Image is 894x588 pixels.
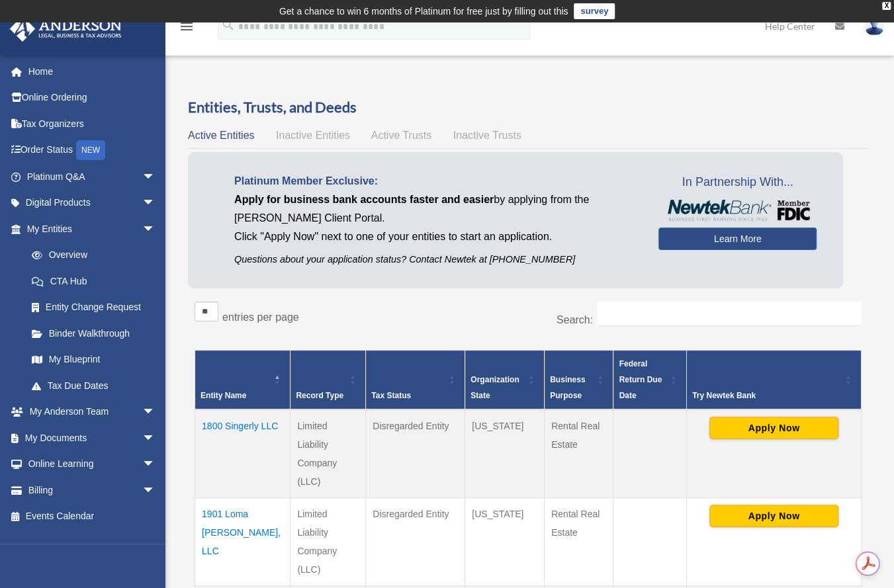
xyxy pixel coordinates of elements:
td: Rental Real Estate [545,498,613,586]
span: Organization State [470,375,519,400]
td: 1901 Loma [PERSON_NAME], LLC [195,498,291,586]
a: Tax Organizers [9,110,175,137]
a: Tax Due Dates [19,372,169,399]
a: Order StatusNEW [9,137,175,164]
p: by applying from the [PERSON_NAME] Client Portal. [234,190,639,228]
th: Tax Status: Activate to sort [366,351,465,410]
th: Business Purpose: Activate to sort [545,351,613,410]
a: Overview [19,242,162,269]
span: Tax Status [371,391,411,400]
a: Online Learningarrow_drop_down [9,451,175,478]
span: Active Entities [188,130,254,141]
td: Disregarded Entity [366,409,465,498]
img: Anderson Advisors Platinum Portal [6,16,126,42]
td: 1800 Singerly LLC [195,409,291,498]
span: Apply for business bank accounts faster and easier [234,194,494,205]
a: My Blueprint [19,347,169,373]
div: Try Newtek Bank [692,388,841,403]
button: Apply Now [709,505,838,527]
span: Inactive Entities [276,130,350,141]
div: Get a chance to win 6 months of Platinum for free just by filling out this [279,3,568,19]
span: Inactive Trusts [453,130,521,141]
a: Digital Productsarrow_drop_down [9,190,175,216]
th: Entity Name: Activate to invert sorting [195,351,291,410]
a: Home [9,58,175,85]
th: Federal Return Due Date: Activate to sort [613,351,686,410]
span: Business Purpose [550,375,585,400]
button: Apply Now [709,417,838,439]
span: Active Trusts [371,130,432,141]
a: My Entitiesarrow_drop_down [9,216,169,242]
span: Record Type [296,391,343,400]
span: arrow_drop_down [142,477,169,504]
td: Limited Liability Company (LLC) [291,409,366,498]
a: My Documentsarrow_drop_down [9,425,175,451]
p: Questions about your application status? Contact Newtek at [PHONE_NUMBER] [234,251,639,268]
i: search [221,18,236,32]
span: Entity Name [201,391,246,400]
i: menu [179,19,195,34]
a: menu [179,23,195,34]
a: Binder Walkthrough [19,320,169,347]
td: [US_STATE] [465,498,545,586]
a: Entity Change Request [19,294,169,321]
td: Disregarded Entity [366,498,465,586]
img: User Pic [864,17,884,36]
a: CTA Hub [19,268,169,294]
td: Rental Real Estate [545,409,613,498]
a: My Anderson Teamarrow_drop_down [9,399,175,425]
th: Organization State: Activate to sort [465,351,545,410]
img: NewtekBankLogoSM.png [665,200,810,221]
p: Platinum Member Exclusive: [234,172,639,190]
td: Limited Liability Company (LLC) [291,498,366,586]
span: arrow_drop_down [142,216,169,243]
div: close [882,2,891,10]
span: In Partnership With... [658,172,817,193]
td: [US_STATE] [465,409,545,498]
label: Search: [557,314,593,325]
th: Try Newtek Bank : Activate to sort [686,351,861,410]
span: Federal Return Due Date [619,359,662,400]
a: Billingarrow_drop_down [9,477,175,503]
p: Click "Apply Now" next to one of your entities to start an application. [234,228,639,246]
span: arrow_drop_down [142,451,169,478]
h3: Entities, Trusts, and Deeds [188,97,868,118]
a: Platinum Q&Aarrow_drop_down [9,163,175,190]
a: Events Calendar [9,503,175,530]
label: entries per page [222,312,299,323]
span: arrow_drop_down [142,163,169,190]
span: arrow_drop_down [142,399,169,426]
th: Record Type: Activate to sort [291,351,366,410]
a: Online Ordering [9,85,175,111]
a: Learn More [658,228,817,250]
a: survey [574,3,615,19]
span: arrow_drop_down [142,190,169,217]
div: NEW [76,140,105,160]
span: arrow_drop_down [142,425,169,452]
